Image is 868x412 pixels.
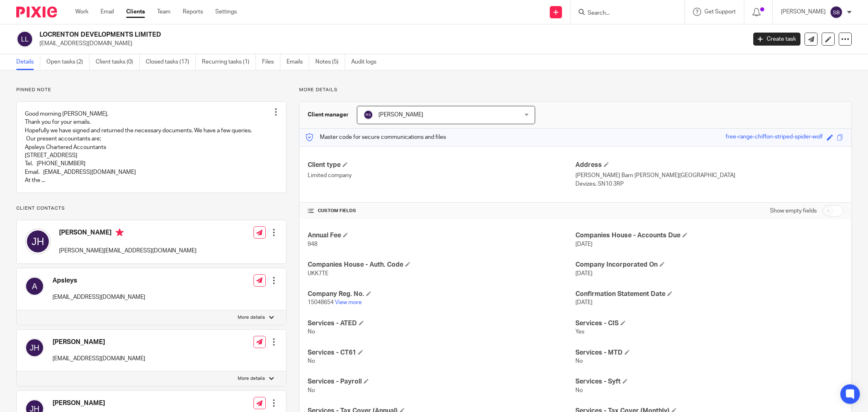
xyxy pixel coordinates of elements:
a: Clients [126,8,145,16]
span: [DATE] [575,300,593,305]
h4: Services - ATED [308,319,575,328]
span: No [308,329,315,335]
img: svg%3E [25,338,44,357]
span: 948 [308,241,317,247]
label: Show empty fields [770,207,817,215]
a: Email [101,8,114,16]
a: Reports [183,8,203,16]
h4: Client type [308,161,575,169]
h4: Company Reg. No. [308,290,575,298]
img: svg%3E [830,6,843,19]
img: Pixie [16,7,57,18]
input: Search [587,10,660,17]
a: Closed tasks (17) [146,54,196,70]
a: Notes (5) [315,54,345,70]
a: Work [75,8,88,16]
span: No [575,358,583,364]
h4: [PERSON_NAME] [59,228,197,239]
div: free-range-chiffon-striped-spider-wolf [726,133,823,142]
a: Settings [215,8,237,16]
img: svg%3E [16,31,33,48]
a: Create task [753,33,800,46]
p: Limited company [308,171,575,180]
a: Client tasks (0) [96,54,140,70]
a: Audit logs [351,54,383,70]
span: No [308,358,315,364]
h4: Companies House - Accounts Due [575,231,843,240]
img: svg%3E [25,276,44,296]
p: [EMAIL_ADDRESS][DOMAIN_NAME] [52,355,145,363]
h3: Client manager [308,111,349,119]
span: [DATE] [575,271,593,276]
p: [EMAIL_ADDRESS][DOMAIN_NAME] [52,293,145,301]
a: Details [16,54,40,70]
h4: Services - Syft [575,377,843,386]
h4: Services - MTD [575,348,843,357]
a: Emails [286,54,309,70]
p: Client contacts [16,205,286,212]
p: More details [238,314,265,321]
h4: Annual Fee [308,231,575,240]
p: Devizes, SN10 3RP [575,180,843,188]
p: [PERSON_NAME][EMAIL_ADDRESS][DOMAIN_NAME] [59,247,197,255]
h2: LOCRENTON DEVELOPMENTS LIMITED [39,31,601,39]
h4: CUSTOM FIELDS [308,208,575,214]
a: Files [262,54,280,70]
span: Yes [575,329,584,335]
a: Team [157,8,171,16]
p: More details [238,375,265,382]
span: UKK7TE [308,271,328,276]
a: Open tasks (2) [46,54,90,70]
h4: Company Incorporated On [575,261,843,269]
a: View more [335,300,362,305]
a: Recurring tasks (1) [202,54,256,70]
p: Master code for secure communications and files [306,133,446,141]
p: [EMAIL_ADDRESS][DOMAIN_NAME] [39,39,741,48]
i: Primary [116,228,124,237]
h4: [PERSON_NAME] [52,338,145,346]
h4: Address [575,161,843,169]
h4: Services - CIS [575,319,843,328]
span: No [575,388,583,393]
span: [DATE] [575,241,593,247]
p: More details [299,87,852,93]
span: [PERSON_NAME] [378,112,423,118]
p: [PERSON_NAME] [781,8,826,16]
img: svg%3E [25,228,51,254]
img: svg%3E [363,110,373,120]
h4: Services - Payroll [308,377,575,386]
h4: Confirmation Statement Date [575,290,843,298]
span: No [308,388,315,393]
span: 15048654 [308,300,334,305]
h4: Services - CT61 [308,348,575,357]
span: Get Support [704,9,736,15]
h4: Companies House - Auth. Code [308,261,575,269]
h4: [PERSON_NAME] [52,399,145,408]
p: Pinned note [16,87,286,93]
h4: Apsleys [52,276,145,285]
p: [PERSON_NAME] Barn [PERSON_NAME][GEOGRAPHIC_DATA] [575,171,843,180]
